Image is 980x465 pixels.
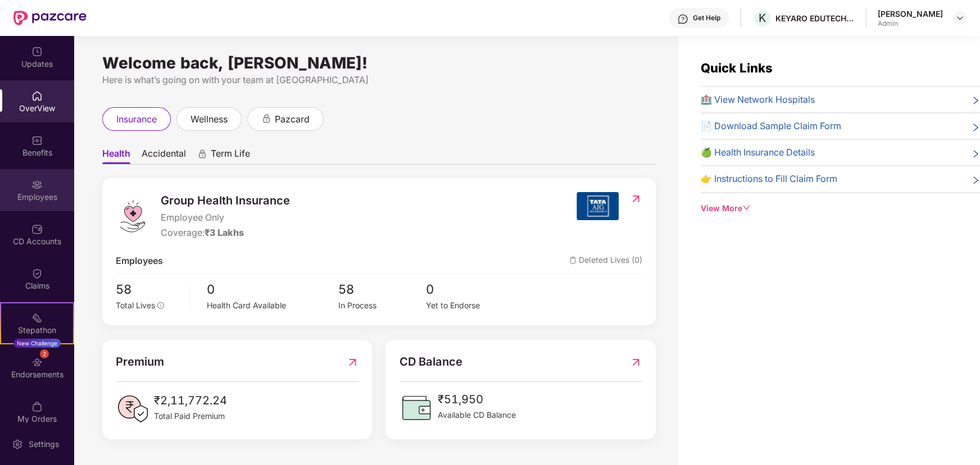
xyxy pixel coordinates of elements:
[211,148,250,164] span: Term Life
[116,199,149,233] img: logo
[261,113,271,124] div: animation
[955,13,964,22] img: svg+xml;base64,PHN2ZyBpZD0iRHJvcGRvd24tMzJ4MzIiIHhtbG5zPSJodHRwOi8vd3d3LnczLm9yZy8yMDAwL3N2ZyIgd2...
[13,339,61,348] div: New Challenge
[25,439,62,450] div: Settings
[116,392,149,426] img: PaidPremiumIcon
[31,135,43,146] img: svg+xml;base64,PHN2ZyBpZD0iQmVuZWZpdHMiIHhtbG5zPSJodHRwOi8vd3d3LnczLm9yZy8yMDAwL3N2ZyIgd2lkdGg9Ij...
[971,95,980,107] span: right
[701,172,837,186] span: 👉 Instructions to Fill Claim Form
[569,254,642,268] span: Deleted Lives (0)
[701,145,815,159] span: 🍏 Health Insurance Details
[400,353,462,371] span: CD Balance
[161,192,290,210] span: Group Health Insurance
[205,227,244,238] span: ₹3 Lakhs
[693,13,720,22] div: Get Help
[31,90,43,102] img: svg+xml;base64,PHN2ZyBpZD0iSG9tZSIgeG1sbnM9Imh0dHA6Ly93d3cudzMub3JnLzIwMDAvc3ZnIiB3aWR0aD0iMjAiIG...
[971,148,980,159] span: right
[102,58,656,67] div: Welcome back, [PERSON_NAME]!
[31,179,43,190] img: svg+xml;base64,PHN2ZyBpZD0iRW1wbG95ZWVzIiB4bWxucz0iaHR0cDovL3d3dy53My5vcmcvMjAwMC9zdmciIHdpZHRoPS...
[577,192,619,220] img: insurerIcon
[31,224,43,235] img: svg+xml;base64,PHN2ZyBpZD0iQ0RfQWNjb3VudHMiIGRhdGEtbmFtZT0iQ0QgQWNjb3VudHMiIHhtbG5zPSJodHRwOi8vd3...
[31,312,43,323] img: svg+xml;base64,PHN2ZyB4bWxucz0iaHR0cDovL3d3dy53My5vcmcvMjAwMC9zdmciIHdpZHRoPSIyMSIgaGVpZ2h0PSIyMC...
[426,280,514,299] span: 0
[207,299,338,312] div: Health Card Available
[31,357,43,368] img: svg+xml;base64,PHN2ZyBpZD0iRW5kb3JzZW1lbnRzIiB4bWxucz0iaHR0cDovL3d3dy53My5vcmcvMjAwMC9zdmciIHdpZH...
[116,353,164,371] span: Premium
[157,302,164,309] span: info-circle
[31,401,43,412] img: svg+xml;base64,PHN2ZyBpZD0iTXlfT3JkZXJzIiBkYXRhLW5hbWU9Ik15IE9yZGVycyIgeG1sbnM9Imh0dHA6Ly93d3cudz...
[569,257,577,264] img: deleteIcon
[878,19,943,28] div: Admin
[878,8,943,19] div: [PERSON_NAME]
[31,46,43,57] img: svg+xml;base64,PHN2ZyBpZD0iVXBkYXRlZCIgeG1sbnM9Imh0dHA6Ly93d3cudzMub3JnLzIwMDAvc3ZnIiB3aWR0aD0iMj...
[116,280,182,299] span: 58
[207,280,338,299] span: 0
[701,93,815,107] span: 🏥 View Network Hospitals
[701,119,841,133] span: 📄 Download Sample Claim Form
[154,392,227,410] span: ₹2,11,772.24
[1,325,73,336] div: Stepathon
[102,73,656,87] div: Here is what’s going on with your team at [GEOGRAPHIC_DATA]
[116,254,163,268] span: Employees
[338,299,426,312] div: In Process
[13,11,87,25] img: New Pazcare Logo
[677,13,688,25] img: svg+xml;base64,PHN2ZyBpZD0iSGVscC0zMngzMiIgeG1sbnM9Imh0dHA6Ly93d3cudzMub3JnLzIwMDAvc3ZnIiB3aWR0aD...
[142,148,186,164] span: Accidental
[161,226,290,240] div: Coverage:
[12,439,23,450] img: svg+xml;base64,PHN2ZyBpZD0iU2V0dGluZy0yMHgyMCIgeG1sbnM9Imh0dHA6Ly93d3cudzMub3JnLzIwMDAvc3ZnIiB3aW...
[154,410,227,422] span: Total Paid Premium
[742,204,750,212] span: down
[701,61,773,75] span: Quick Links
[971,121,980,133] span: right
[338,280,426,299] span: 58
[438,409,516,421] span: Available CD Balance
[197,149,207,159] div: animation
[630,193,642,204] img: RedirectIcon
[102,148,130,164] span: Health
[31,268,43,279] img: svg+xml;base64,PHN2ZyBpZD0iQ2xhaW0iIHhtbG5zPSJodHRwOi8vd3d3LnczLm9yZy8yMDAwL3N2ZyIgd2lkdGg9IjIwIi...
[161,211,290,225] span: Employee Only
[400,391,433,425] img: CDBalanceIcon
[775,13,854,24] div: KEYARO EDUTECH PRIVATE LIMITED
[759,11,766,25] span: K
[438,391,516,409] span: ₹51,950
[701,202,980,215] div: View More
[426,299,514,312] div: Yet to Endorse
[347,353,359,371] img: RedirectIcon
[116,300,155,310] span: Total Lives
[190,112,228,126] span: wellness
[275,112,310,126] span: pazcard
[630,353,642,371] img: RedirectIcon
[40,349,49,358] div: 2
[971,174,980,186] span: right
[116,112,157,126] span: insurance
